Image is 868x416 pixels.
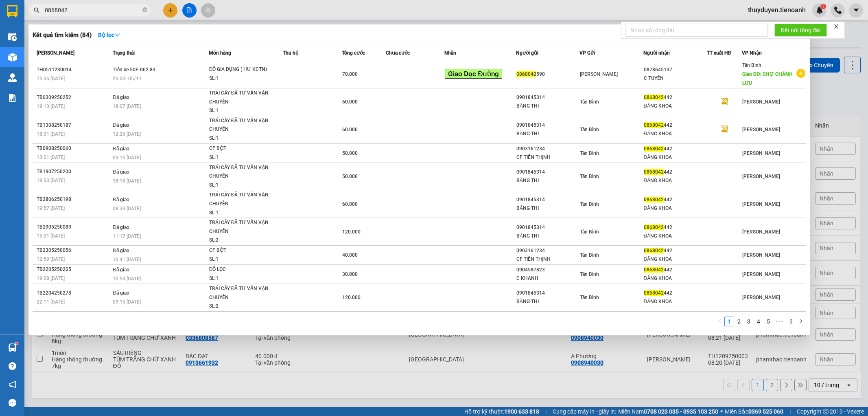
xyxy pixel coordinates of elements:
[625,24,768,37] input: Nhập số tổng đài
[644,204,706,213] div: ĐĂNG KHOA
[516,145,579,153] div: 0903161234
[754,317,763,326] li: 4
[15,342,18,345] sup: 1
[742,150,780,156] span: [PERSON_NAME]
[516,274,579,283] div: C KHANH
[8,33,17,41] img: warehouse-icon
[209,236,270,245] div: SL: 2
[113,178,141,184] span: 18:18 [DATE]
[342,127,358,132] span: 60.000
[744,317,753,326] a: 3
[9,381,16,388] span: notification
[342,99,358,105] span: 60.000
[644,169,664,175] span: 0868042
[742,229,780,235] span: [PERSON_NAME]
[209,274,270,283] div: SL: 1
[516,93,579,102] div: 0901845314
[209,191,270,208] div: TRÁI CÂY ĐÃ TƯ VẤN VẬN CHUYỂN
[516,289,579,297] div: 0901845314
[209,302,270,311] div: SL: 2
[796,317,806,326] button: right
[37,246,110,255] div: TB2305250056
[580,271,599,277] span: Tân Bình
[113,299,141,305] span: 09:15 [DATE]
[786,317,796,326] li: 9
[774,24,827,37] button: Kết nối tổng đài
[742,50,762,56] span: VP Nhận
[113,122,129,128] span: Đã giao
[516,121,579,130] div: 0901845314
[113,225,129,230] span: Đã giao
[342,150,358,156] span: 50.000
[37,167,110,176] div: TB1907250200
[209,50,231,56] span: Món hàng
[516,204,579,213] div: BĂNG THI
[37,76,65,81] span: 15:35 [DATE]
[516,232,579,240] div: BĂNG THI
[644,267,664,273] span: 0868042
[37,256,65,262] span: 12:59 [DATE]
[113,248,129,253] span: Đã giao
[113,131,141,137] span: 12:26 [DATE]
[209,181,270,190] div: SL: 1
[715,317,724,326] li: Previous Page
[644,289,706,297] div: 442
[37,144,110,153] div: TB0908250060
[342,174,358,179] span: 50.000
[516,130,579,138] div: BĂNG THI
[742,271,780,277] span: [PERSON_NAME]
[725,317,734,326] a: 1
[113,233,141,239] span: 11:17 [DATE]
[644,66,706,74] div: 0878645137
[580,295,599,300] span: Tân Bình
[342,271,358,277] span: 30.000
[742,127,780,132] span: [PERSON_NAME]
[98,32,120,38] strong: Bộ lọc
[209,134,270,143] div: SL: 1
[114,32,120,38] span: down
[644,74,706,83] div: C TUYỀN
[113,76,142,81] span: 20:00 - 05/11
[644,93,706,102] div: 442
[283,50,298,56] span: Thu hộ
[773,317,786,326] span: •••
[580,150,599,156] span: Tân Bình
[742,174,780,179] span: [PERSON_NAME]
[209,117,270,134] div: TRÁI CÂY ĐÃ TƯ VẤN VẬN CHUYỂN
[580,71,618,77] span: [PERSON_NAME]
[580,99,599,105] span: Tân Bình
[113,257,141,262] span: 10:41 [DATE]
[744,317,754,326] li: 3
[644,197,664,202] span: 0868042
[142,7,147,14] span: close-circle
[386,50,410,56] span: Chưa cước
[734,317,744,326] li: 2
[209,153,270,162] div: SL: 1
[209,265,270,274] div: ĐỒ LỌC
[113,169,129,175] span: Đã giao
[209,246,270,255] div: CF BỘT
[579,50,595,56] span: VP Gửi
[209,255,270,264] div: SL: 1
[754,317,763,326] a: 4
[644,232,706,240] div: ĐĂNG KHOA
[9,362,16,370] span: question-circle
[7,5,17,18] img: logo-vxr
[742,252,780,258] span: [PERSON_NAME]
[742,201,780,207] span: [PERSON_NAME]
[209,144,270,153] div: CF BỘT
[37,66,110,74] div: TH0511230014
[209,209,270,218] div: SL: 1
[644,121,706,130] div: 442
[644,223,706,232] div: 442
[644,146,664,152] span: 0868042
[37,265,110,274] div: TB2205250205
[644,196,706,204] div: 442
[644,225,664,230] span: 0868042
[209,74,270,83] div: SL: 1
[644,247,706,255] div: 442
[580,174,599,179] span: Tân Bình
[9,399,16,407] span: message
[209,106,270,115] div: SL: 1
[113,103,141,109] span: 18:07 [DATE]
